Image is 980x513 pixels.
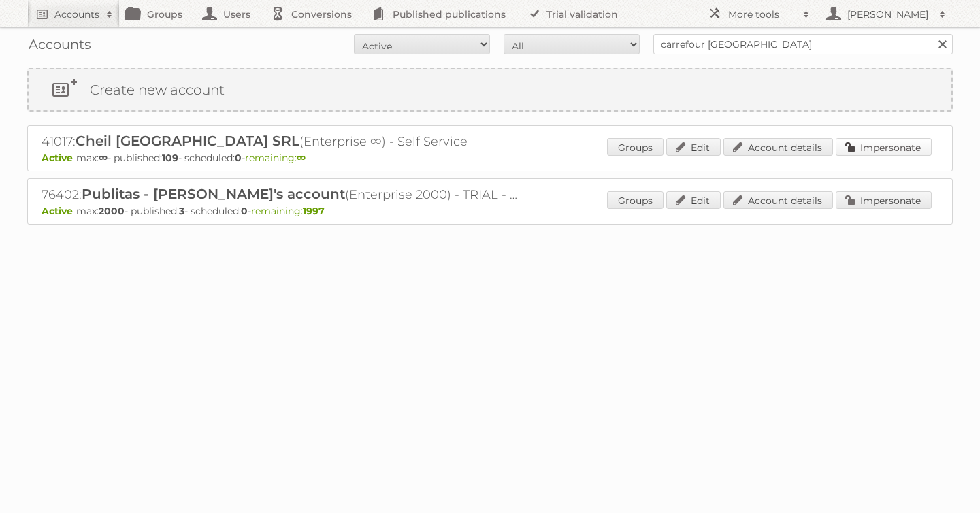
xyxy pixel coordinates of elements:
h2: 76402: (Enterprise 2000) - TRIAL - Self Service [42,186,518,203]
a: Impersonate [836,191,932,209]
span: Active [42,152,76,164]
strong: ∞ [297,152,306,164]
a: Groups [607,191,664,209]
h2: Accounts [54,7,99,21]
p: max: - published: - scheduled: - [42,205,938,217]
span: remaining: [245,152,306,164]
strong: 0 [235,152,242,164]
strong: 0 [241,205,248,217]
strong: 109 [162,152,178,164]
a: Account details [723,191,833,209]
h2: More tools [728,7,796,21]
a: Impersonate [836,138,932,156]
strong: ∞ [99,152,108,164]
a: Edit [666,191,721,209]
a: Edit [666,138,721,156]
h2: [PERSON_NAME] [844,7,932,21]
strong: 1997 [303,205,325,217]
span: remaining: [251,205,325,217]
span: Active [42,205,76,217]
span: Publitas - [PERSON_NAME]'s account [82,186,345,202]
a: Groups [607,138,664,156]
h2: 41017: (Enterprise ∞) - Self Service [42,133,518,150]
strong: 3 [179,205,184,217]
a: Account details [723,138,833,156]
strong: 2000 [99,205,125,217]
span: Cheil [GEOGRAPHIC_DATA] SRL [76,133,299,149]
p: max: - published: - scheduled: - [42,152,938,164]
a: Create new account [29,69,951,110]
